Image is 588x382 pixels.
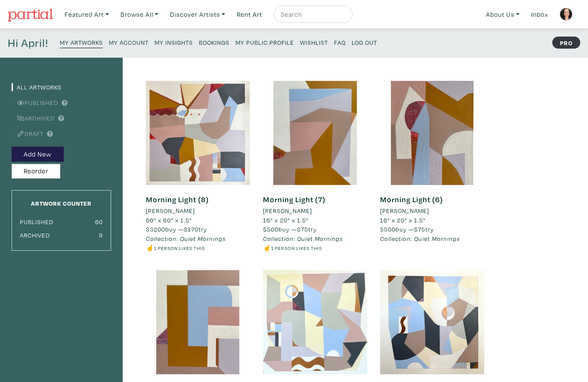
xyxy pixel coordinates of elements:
[95,218,103,226] small: 60
[482,6,523,23] a: About Us
[12,83,62,91] a: All Artworks
[8,36,48,50] h4: Hi April!
[146,206,195,216] li: [PERSON_NAME]
[146,234,226,243] em: Collection: Quiet Mornings
[31,199,92,207] small: Artwork Counter
[12,99,58,107] a: Published
[263,225,279,233] span: $500
[380,225,434,233] span: buy — try
[271,245,322,251] small: 1 person likes this
[60,38,103,46] small: My Artworks
[155,36,193,48] a: My Insights
[117,6,162,23] a: Browse All
[297,225,308,233] span: $75
[235,38,294,46] small: My Public Profile
[146,243,250,253] li: ☝️
[263,206,367,216] a: [PERSON_NAME]
[12,129,43,138] a: Draft
[334,36,346,48] a: FAQ
[146,194,209,204] a: Morning Light (8)
[352,36,377,48] a: Log Out
[12,164,60,179] button: Reorder
[109,36,149,48] a: My Account
[263,234,343,243] em: Collection: Quiet Mornings
[20,231,50,239] small: Archived
[280,9,344,20] input: Search
[352,38,377,46] small: Log Out
[527,6,552,23] a: Inbox
[263,206,312,216] li: [PERSON_NAME]
[380,206,484,216] a: [PERSON_NAME]
[12,114,55,122] a: Archived
[380,216,426,224] span: 16" x 20" x 1.5"
[552,37,580,49] strong: PRO
[380,225,396,233] span: $500
[233,6,266,23] a: Rent Art
[199,38,229,46] small: Bookings
[155,38,193,46] small: My Insights
[154,245,205,251] small: 1 person likes this
[146,225,207,233] span: buy — try
[263,216,309,224] span: 16" x 20" x 1.5"
[263,194,325,204] a: Morning Light (7)
[560,8,573,21] img: phpThumb.php
[60,36,103,48] a: My Artworks
[235,36,294,48] a: My Public Profile
[12,147,64,162] button: Add New
[146,225,165,233] span: $3200
[99,231,103,239] small: 9
[199,36,229,48] a: Bookings
[263,243,367,253] li: ☝️
[300,38,328,46] small: Wishlist
[380,194,443,204] a: Morning Light (6)
[61,6,113,23] a: Featured Art
[380,234,460,243] em: Collection: Quiet Mornings
[263,225,317,233] span: buy — try
[300,36,328,48] a: Wishlist
[184,225,198,233] span: $170
[146,206,250,216] a: [PERSON_NAME]
[109,38,149,46] small: My Account
[20,218,53,226] small: Published
[380,206,429,216] li: [PERSON_NAME]
[414,225,425,233] span: $75
[166,6,229,23] a: Discover Artists
[334,38,346,46] small: FAQ
[146,216,192,224] span: 60" x 60" x 1.5"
